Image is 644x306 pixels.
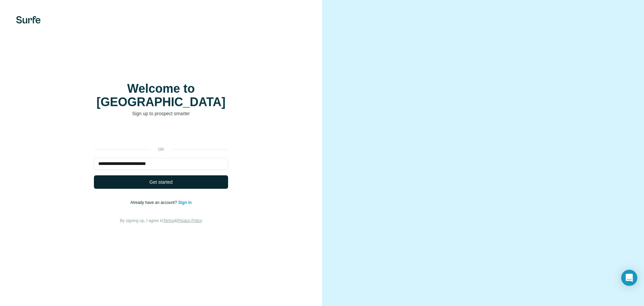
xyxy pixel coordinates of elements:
[94,82,228,109] h1: Welcome to [GEOGRAPHIC_DATA]
[16,16,41,24] img: Surfe's logo
[149,179,172,185] span: Get started
[150,146,172,152] p: or
[94,175,228,189] button: Get started
[177,218,202,223] a: Privacy Policy
[94,110,228,117] p: Sign up to prospect smarter
[621,270,637,286] div: Open Intercom Messenger
[163,218,174,223] a: Terms
[178,200,192,205] a: Sign in
[130,200,178,205] span: Already have an account?
[91,127,231,142] iframe: Sign in with Google Button
[120,218,202,223] span: By signing up, I agree to &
